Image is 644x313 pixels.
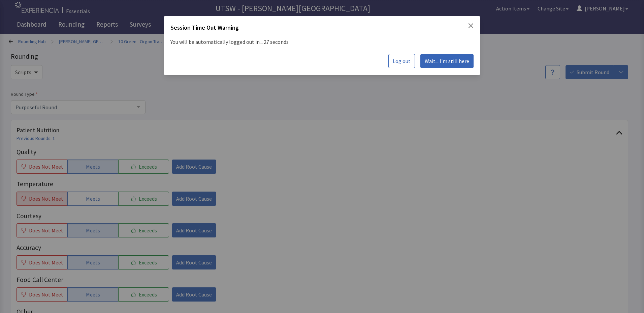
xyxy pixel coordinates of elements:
[468,23,474,28] button: Close
[170,23,239,35] h2: Session Time Out Warning
[388,54,415,68] button: Log out
[393,57,411,65] span: Log out
[420,54,474,68] button: Wait... I'm still here
[425,57,469,65] span: Wait... I'm still here
[170,35,474,49] p: You will be automatically logged out in... 27 seconds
